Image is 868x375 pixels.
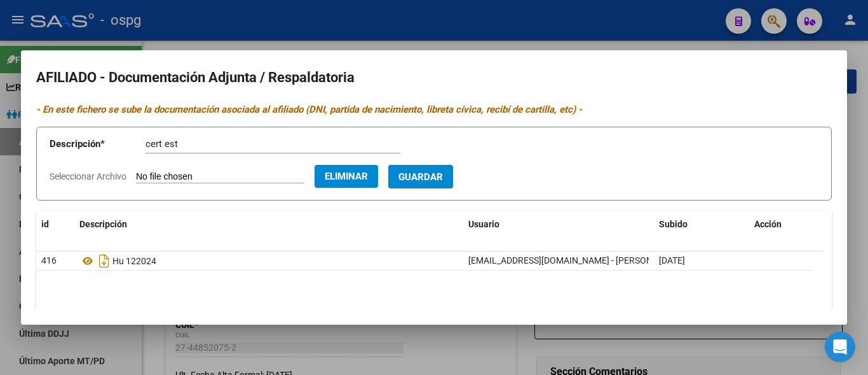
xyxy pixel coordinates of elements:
[659,255,685,265] span: [DATE]
[468,255,684,265] span: [EMAIL_ADDRESS][DOMAIN_NAME] - [PERSON_NAME]
[36,104,582,115] i: - En este fichero se sube la documentación asociada al afiliado (DNI, partida de nacimiento, libr...
[36,211,74,238] datatable-header-cell: id
[315,165,378,188] button: Eliminar
[654,211,749,238] datatable-header-cell: Subido
[36,66,832,90] h2: AFILIADO - Documentación Adjunta / Respaldatoria
[74,211,463,238] datatable-header-cell: Descripción
[50,171,126,181] span: Seleccionar Archivo
[325,171,368,182] span: Eliminar
[41,219,49,229] span: id
[398,171,443,183] span: Guardar
[96,251,112,271] i: Descargar documento
[79,219,127,229] span: Descripción
[112,256,156,266] span: Hu 122024
[659,219,688,229] span: Subido
[50,137,146,152] p: Descripción
[463,211,654,238] datatable-header-cell: Usuario
[749,211,813,238] datatable-header-cell: Acción
[388,165,453,188] button: Guardar
[754,219,782,229] span: Acción
[41,255,57,265] span: 416
[825,332,855,362] div: Open Intercom Messenger
[468,219,499,229] span: Usuario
